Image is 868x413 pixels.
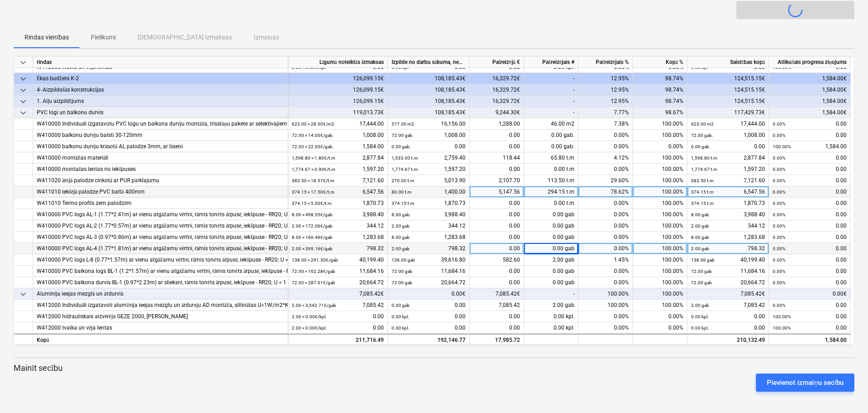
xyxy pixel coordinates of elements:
[470,118,524,130] div: 1,288.00
[392,178,414,183] small: 270.00 t.m
[773,130,847,141] div: 0.00
[691,220,765,232] div: 344.12
[687,96,769,107] div: 124,515.15€
[579,57,633,68] div: Pašreizējais %
[524,198,579,209] div: 0.00 t.m
[37,288,284,300] div: Alumīnija ieejas mezgls un ārdurvis
[524,175,579,186] div: 113.50 t.m
[691,269,712,274] small: 72.00 gab
[524,84,579,96] div: -
[37,164,284,175] div: W410000 montažas lentas no iekšpuses
[392,314,409,319] small: 0.00 kpl.
[633,130,687,141] div: 100.00%
[773,232,847,243] div: 0.00
[773,314,791,319] small: 100.00%
[773,300,847,311] div: 0.00
[524,73,579,84] div: -
[392,175,466,186] div: 5,013.90
[18,73,29,84] span: keyboard_arrow_down
[33,57,288,68] div: rindas
[37,322,284,334] div: W412000 tvaika un vēja lentas
[756,374,854,392] button: Pievienot izmaiņu secību
[691,277,765,288] div: 20,664.72
[524,243,579,254] div: 0.00 gab
[37,152,284,164] div: W410000 montāžas materiāli
[392,235,410,240] small: 8.00 gab
[633,232,687,243] div: 100.00%
[773,164,847,175] div: 0.00
[292,167,335,172] small: 1,774.67 × 0.90€ / t.m
[18,57,29,68] span: keyboard_arrow_down
[691,198,765,209] div: 1,870.73
[773,198,847,209] div: 0.00
[579,277,633,288] div: 0.00%
[691,178,714,183] small: 383.50 t.m
[524,57,579,68] div: Pašreizējais #
[392,144,411,149] small: 0.00 gab.
[392,311,466,322] div: 0.00
[37,175,284,186] div: W411020 ārējā palodze cinkotā ar PUR pārklajumu
[392,224,410,228] small: 2.00 gab
[767,377,843,389] div: Pievienot izmaiņu secību
[392,164,466,175] div: 1,597.20
[524,322,579,334] div: 0.00 kpl.
[292,186,384,198] div: 6,547.56
[773,141,847,152] div: 1,584.00
[470,334,524,345] div: 17,985.72
[392,186,466,198] div: 1,400.00
[288,96,388,107] div: 126,099.15€
[288,107,388,118] div: 119,013.73€
[470,243,524,254] div: 0.00
[18,96,29,107] span: keyboard_arrow_down
[691,186,765,198] div: 6,547.56
[392,326,409,330] small: 0.00 kpl.
[292,322,384,334] div: 0.00
[773,258,785,262] small: 0.00%
[687,107,769,118] div: 117,429.73€
[292,254,384,266] div: 40,199.40
[37,118,284,130] div: W410000 Individuāli izgatavotu PVC logu un balkona durvju montāža, trīsslāņu pakete ar selektīvaj...
[470,84,524,96] div: 16,329.72€
[691,314,709,319] small: 0.00 kpl.
[633,118,687,130] div: 100.00%
[687,57,769,68] div: Saistības kopā
[470,254,524,266] div: 582.60
[292,164,384,175] div: 1,597.20
[773,235,785,240] small: 0.00%
[773,152,847,164] div: 0.00
[470,57,524,68] div: Pašreizējā €
[691,144,711,149] small: 0.00 gab.
[769,96,851,107] div: 1,584.00€
[392,254,466,266] div: 39,616.80
[773,189,785,194] small: 0.00%
[392,141,466,152] div: 0.00
[18,289,29,300] span: keyboard_arrow_down
[691,201,714,206] small: 374.15 t.m
[691,164,765,175] div: 1,597.20
[691,175,765,186] div: 7,121.60
[292,141,384,152] div: 1,584.00
[691,155,717,160] small: 1,598.80 t.m
[691,300,765,311] div: 7,085.42
[633,198,687,209] div: 100.00%
[773,311,847,322] div: 0.00
[633,141,687,152] div: 0.00%
[292,212,333,217] small: 8.00 × 498.55€ / gab
[691,212,709,217] small: 8.00 gab
[91,33,116,42] p: Pielikumi
[633,57,687,68] div: Kopā %
[470,152,524,164] div: 118.44
[292,220,384,232] div: 344.12
[633,266,687,277] div: 100.00%
[37,243,284,254] div: W410000 PVC logs AL-4 (1.77*1.81m) ar vienu atgāžamu vērtni, rāmis tonēts ārpusē, iekšpuse - RR20...
[37,107,284,118] div: PVC logi un balkonu durvis
[687,288,769,300] div: 7,085.42€
[773,212,785,217] small: 0.00%
[392,269,412,274] small: 72.00 gab
[288,73,388,84] div: 126,099.15€
[292,300,384,311] div: 7,085.42
[579,84,633,96] div: 12.95%
[633,243,687,254] div: 100.00%
[579,107,633,118] div: 7.77%
[292,224,333,228] small: 2.00 × 172.06€ / gab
